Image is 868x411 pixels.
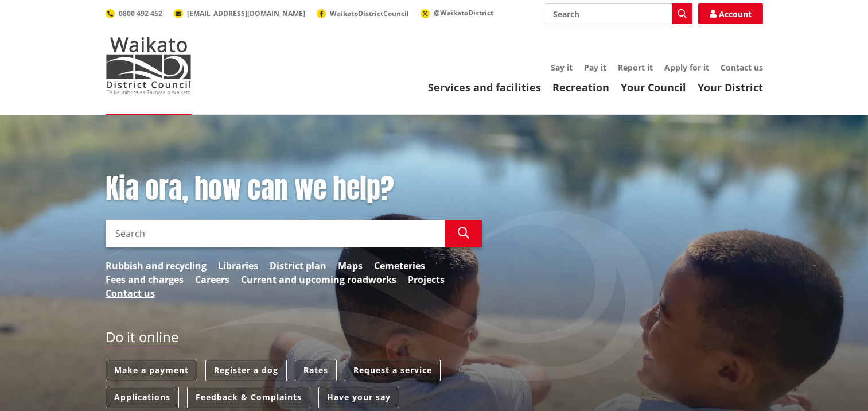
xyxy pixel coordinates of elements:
a: Services and facilities [428,80,541,94]
a: @WaikatoDistrict [421,8,493,18]
a: Register a dog [205,360,287,381]
input: Search input [106,220,445,247]
a: Account [698,3,763,24]
a: Apply for it [664,62,709,73]
a: Say it [551,62,573,73]
a: [EMAIL_ADDRESS][DOMAIN_NAME] [174,9,305,18]
a: Rates [295,360,337,381]
a: 0800 492 452 [106,9,162,18]
a: Make a payment [106,360,197,381]
a: Feedback & Complaints [187,387,310,408]
a: Contact us [106,286,155,300]
span: [EMAIL_ADDRESS][DOMAIN_NAME] [187,9,305,18]
a: Contact us [721,62,763,73]
a: District plan [270,259,326,273]
h1: Kia ora, how can we help? [106,172,482,205]
a: WaikatoDistrictCouncil [317,9,409,18]
a: Careers [195,273,229,286]
a: Request a service [345,360,441,381]
h2: Do it online [106,329,178,349]
a: Report it [618,62,653,73]
a: Your Council [621,80,686,94]
a: Applications [106,387,179,408]
a: Projects [408,273,445,286]
a: Rubbish and recycling [106,259,207,273]
a: Recreation [552,80,609,94]
a: Pay it [584,62,606,73]
a: Your District [698,80,763,94]
img: Waikato District Council - Te Kaunihera aa Takiwaa o Waikato [106,37,192,94]
span: @WaikatoDistrict [434,8,493,18]
a: Maps [338,259,363,273]
input: Search input [546,3,692,24]
span: 0800 492 452 [119,9,162,18]
a: Cemeteries [374,259,425,273]
span: WaikatoDistrictCouncil [330,9,409,18]
a: Current and upcoming roadworks [241,273,396,286]
a: Fees and charges [106,273,184,286]
a: Have your say [318,387,399,408]
a: Libraries [218,259,258,273]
